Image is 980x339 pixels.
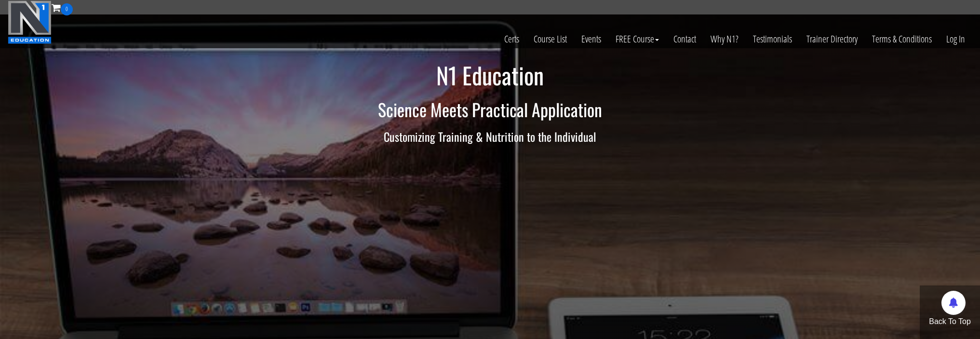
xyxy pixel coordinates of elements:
h3: Customizing Training & Nutrition to the Individual [208,130,772,143]
span: 0 [61,3,73,15]
a: Course List [526,15,574,63]
a: Events [574,15,608,63]
a: Log In [939,15,972,63]
h2: Science Meets Practical Application [208,100,772,119]
h1: N1 Education [208,63,772,88]
a: Trainer Directory [799,15,865,63]
a: Certs [497,15,526,63]
a: Why N1? [703,15,746,63]
p: Back To Top [920,316,980,327]
a: 0 [52,1,73,14]
a: Testimonials [746,15,799,63]
a: FREE Course [608,15,666,63]
a: Contact [666,15,703,63]
img: n1-education [8,0,52,44]
a: Terms & Conditions [865,15,939,63]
